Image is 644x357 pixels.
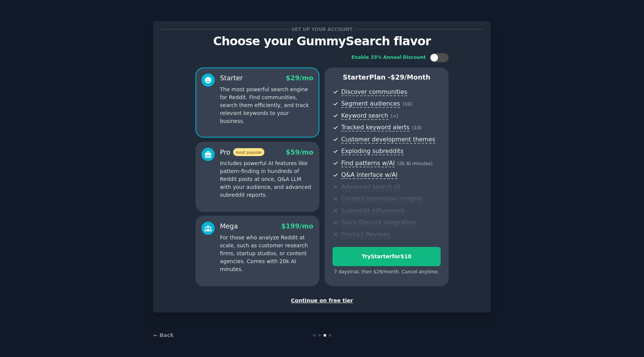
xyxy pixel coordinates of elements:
[341,112,388,120] span: Keyword search
[341,207,404,215] span: Subreddit influencers
[341,88,407,96] span: Discover communities
[220,148,264,157] div: Pro
[341,136,435,144] span: Customer development themes
[220,222,238,231] div: Mega
[397,161,433,166] span: ( 2k AI minutes )
[161,35,483,48] p: Choose your GummySearch flavor
[333,73,441,82] p: Starter Plan -
[220,234,313,273] p: For those who analyze Reddit at scale, such as customer research firms, startup studios, or conte...
[161,297,483,305] div: Continue on free tier
[351,54,426,61] div: Enable 33% Annual Discount
[220,159,313,199] p: Includes powerful AI features like pattern-finding in hundreds of Reddit posts at once, Q&A LLM w...
[153,332,174,338] a: ← Back
[341,100,400,108] span: Segment audiences
[233,148,265,156] span: most popular
[341,195,422,203] span: Content promotion insights
[281,222,313,230] span: $ 199 /mo
[220,74,243,83] div: Starter
[286,74,313,82] span: $ 29 /mo
[341,231,390,239] span: Product Reviews
[341,147,403,155] span: Exploding subreddits
[333,253,440,260] div: Try Starter for $10
[403,101,412,107] span: ( 10 )
[286,149,313,156] span: $ 59 /mo
[341,124,409,132] span: Tracked keyword alerts
[391,74,430,81] span: $ 29 /month
[220,86,313,125] p: The most powerful search engine for Reddit. Find communities, search them efficiently, and track ...
[341,183,400,191] span: Advanced search UI
[341,219,416,227] span: Slack/Discord integration
[341,159,395,167] span: Find patterns w/AI
[333,247,441,266] button: TryStarterfor$10
[412,125,421,130] span: ( 10 )
[391,113,398,119] span: ( ∞ )
[290,25,354,33] span: Set up your account
[341,171,397,179] span: Q&A interface w/AI
[333,269,441,276] div: 7 days trial, then $ 29 /month . Cancel anytime.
